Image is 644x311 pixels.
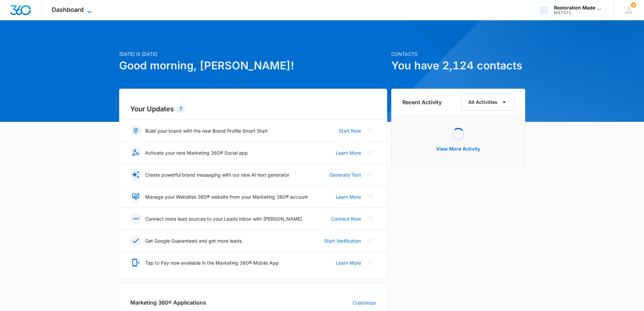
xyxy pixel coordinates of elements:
[331,215,361,222] a: Connect Now
[461,94,514,111] button: All Activities
[402,98,442,106] h6: Recent Activity
[145,215,302,222] p: Connect more lead sources to your Leads Inbox with [PERSON_NAME]
[336,149,361,156] a: Learn More
[336,259,361,266] a: Learn More
[324,237,361,244] a: Start Verification
[130,104,376,114] h2: Your Updates
[365,213,376,224] button: Close
[365,147,376,158] button: Close
[554,5,603,10] div: account name
[145,171,289,178] p: Create powerful brand messaging with our new AI text generator
[391,58,525,74] h1: You have 2,124 contacts
[52,6,84,13] span: Dashboard
[119,50,387,58] p: [DATE] is [DATE]
[631,2,636,8] span: 6
[130,298,206,307] h2: Marketing 360® Applications
[365,191,376,202] button: Close
[365,235,376,246] button: Close
[631,2,636,8] div: notifications count
[336,193,361,200] a: Learn More
[145,237,242,244] p: Get Google Guaranteed and get more leads
[145,193,308,200] p: Manage your Websites 360® website from your Marketing 360® account
[177,105,185,113] div: 7
[554,10,603,15] div: account id
[365,257,376,268] button: Close
[353,299,376,306] a: Customize
[339,127,361,134] a: Start Now
[330,171,361,178] a: Generate Text
[365,169,376,180] button: Close
[145,127,268,134] p: Build your brand with the new Brand Profile Smart Start
[145,259,279,266] p: Tap to Pay now available in the Marketing 360® Mobile App
[145,149,248,156] p: Activate your new Marketing 360® Social app
[365,125,376,136] button: Close
[391,50,525,58] p: Contacts
[429,141,487,157] button: View More Activity
[119,58,387,74] h1: Good morning, [PERSON_NAME]!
